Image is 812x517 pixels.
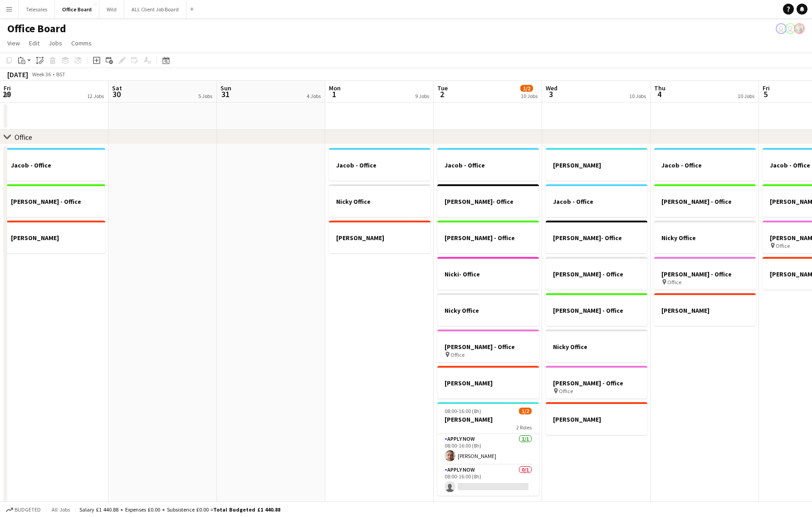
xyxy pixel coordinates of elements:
span: 1/2 [519,408,532,414]
div: 10 Jobs [738,93,754,99]
h3: Jacob - Office [329,161,430,169]
h3: Nicky Office [329,197,430,206]
app-job-card: Jacob - Office [546,184,647,217]
app-job-card: [PERSON_NAME] - Office [437,221,539,253]
div: 5 Jobs [198,93,212,99]
h3: [PERSON_NAME] [437,379,539,387]
app-job-card: Nicky Office [654,221,756,253]
span: Total Budgeted £1 440.88 [213,506,280,513]
app-job-card: [PERSON_NAME]- Office [546,221,647,253]
div: [PERSON_NAME] [329,221,430,253]
span: Tue [437,84,448,92]
span: 31 [219,89,231,99]
h3: [PERSON_NAME] - Office [546,306,647,315]
span: Sat [112,84,122,92]
span: 1 [328,89,341,99]
button: Wild [99,0,124,18]
a: Comms [68,37,95,49]
app-job-card: 08:00-16:00 (8h)1/2[PERSON_NAME]2 RolesAPPLY NOW1/108:00-16:00 (8h)[PERSON_NAME]APPLY NOW0/108:00... [437,402,539,496]
h3: [PERSON_NAME] - Office [4,197,105,206]
div: [PERSON_NAME] [4,221,105,253]
span: Week 36 [30,71,53,78]
app-job-card: [PERSON_NAME] [654,293,756,326]
h1: Office Board [7,22,66,35]
div: [PERSON_NAME] - Office [4,184,105,217]
button: Budgeted [5,505,42,515]
app-job-card: Jacob - Office [329,148,430,181]
h3: [PERSON_NAME] - Office [437,343,539,351]
h3: [PERSON_NAME] - Office [546,270,647,278]
span: 2 [436,89,448,99]
app-job-card: [PERSON_NAME] - Office Office [654,257,756,290]
div: Office [15,133,32,142]
span: 4 [653,89,665,99]
app-job-card: Jacob - Office [654,148,756,181]
app-user-avatar: Finance Team [785,23,796,34]
a: View [4,37,24,49]
div: 10 Jobs [521,93,538,99]
span: Office [559,388,573,394]
button: Office Board [55,0,99,18]
app-job-card: [PERSON_NAME]- Office [437,184,539,217]
h3: Jacob - Office [654,161,756,169]
h3: Jacob - Office [4,161,105,169]
span: Office [667,279,681,286]
div: Salary £1 440.88 + Expenses £0.00 + Subsistence £0.00 = [79,506,280,513]
h3: [PERSON_NAME] - Office [546,379,647,387]
span: Office [776,242,790,249]
h3: Nicky Office [546,343,647,351]
app-job-card: [PERSON_NAME] [546,402,647,435]
span: 2 Roles [516,424,532,431]
button: ALL Client Job Board [124,0,186,18]
app-job-card: Jacob - Office [437,148,539,181]
app-job-card: [PERSON_NAME] [437,366,539,399]
app-job-card: [PERSON_NAME] - Office [546,257,647,290]
span: Edit [29,39,39,47]
span: Office [450,351,465,358]
h3: Nicky Office [437,306,539,315]
span: 30 [111,89,122,99]
span: Sun [220,84,231,92]
app-job-card: [PERSON_NAME] - Office Office [437,330,539,362]
app-job-card: [PERSON_NAME] [546,148,647,181]
h3: [PERSON_NAME] [329,234,430,242]
span: All jobs [50,506,72,513]
app-job-card: [PERSON_NAME] - Office [546,293,647,326]
a: Jobs [45,37,66,49]
div: 4 Jobs [307,93,321,99]
span: 29 [2,89,11,99]
app-job-card: Jacob - Office [4,148,105,181]
span: 3 [544,89,558,99]
app-job-card: [PERSON_NAME] - Office [654,184,756,217]
span: Budgeted [15,507,41,513]
app-job-card: [PERSON_NAME] - Office Office [546,366,647,399]
h3: [PERSON_NAME] [546,161,647,169]
span: 08:00-16:00 (8h) [445,408,481,414]
app-user-avatar: Nicola Lewis [776,23,787,34]
a: Edit [25,37,43,49]
h3: [PERSON_NAME] [4,234,105,242]
app-job-card: Nicky Office [546,330,647,362]
h3: Jacob - Office [437,161,539,169]
h3: [PERSON_NAME] [546,415,647,423]
h3: Nicky Office [654,234,756,242]
app-card-role: APPLY NOW1/108:00-16:00 (8h)[PERSON_NAME] [437,434,539,465]
span: Thu [654,84,665,92]
h3: [PERSON_NAME]- Office [546,234,647,242]
span: 5 [761,89,770,99]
